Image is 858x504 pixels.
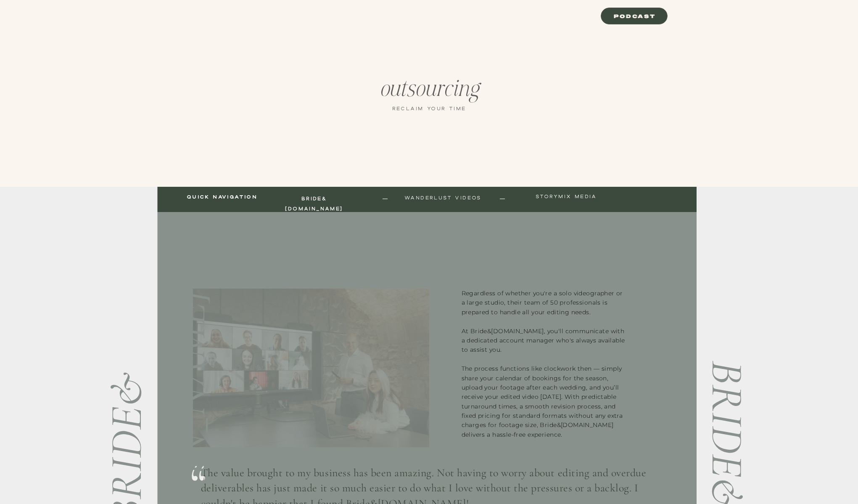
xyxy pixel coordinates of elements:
[606,12,663,19] a: Podcast
[382,194,390,203] a: —
[385,12,419,19] a: Podcast
[400,195,486,204] a: Wanderlust Videos
[427,12,466,19] a: resources
[499,194,507,203] a: —
[532,194,601,203] a: storymix media
[285,195,343,212] b: bride&[DOMAIN_NAME]
[352,12,370,19] a: HOME
[186,194,259,203] a: quick navigation
[257,105,602,113] h2: reclaim your time
[485,12,507,19] a: ABOUT
[257,75,602,109] h1: outsourcing
[276,194,353,203] a: bride&[DOMAIN_NAME]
